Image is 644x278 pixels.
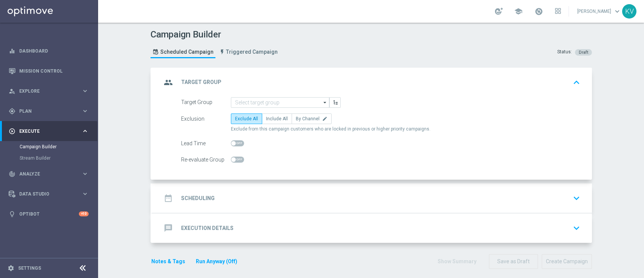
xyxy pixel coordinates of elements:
button: keyboard_arrow_down [570,221,583,235]
i: play_circle_outline [9,128,15,135]
span: Draft [579,50,588,55]
span: Triggered Campaign [226,49,278,55]
button: Notes & Tags [151,257,186,266]
span: By Channel [296,116,320,121]
span: Scheduled Campaign [160,49,214,55]
i: keyboard_arrow_up [571,77,582,88]
button: lightbulb Optibot +10 [8,211,89,217]
div: group Target Group keyboard_arrow_up [161,75,583,90]
span: Analyze [19,172,81,176]
div: Exclusion [181,113,231,124]
div: date_range Scheduling keyboard_arrow_down [161,191,583,205]
i: person_search [9,88,15,95]
button: Save as Draft [489,254,538,269]
i: keyboard_arrow_right [81,87,89,95]
div: Optibot [9,204,89,224]
div: Stream Builder [20,152,97,164]
a: Triggered Campaign [217,46,280,58]
div: Lead Time [181,138,231,149]
i: keyboard_arrow_right [81,190,89,197]
a: Mission Control [19,61,89,81]
button: keyboard_arrow_down [570,191,583,205]
i: keyboard_arrow_down [571,222,582,234]
div: Re-evaluate Group [181,154,231,165]
h2: Execution Details [181,225,234,232]
span: keyboard_arrow_down [613,7,621,16]
i: keyboard_arrow_down [571,193,582,204]
h1: Campaign Builder [151,29,281,40]
a: [PERSON_NAME]keyboard_arrow_down [576,6,622,17]
button: Data Studio keyboard_arrow_right [8,191,89,197]
span: Explore [19,89,81,93]
i: lightbulb [9,211,15,217]
span: Plan [19,109,81,113]
i: message [161,221,175,235]
button: track_changes Analyze keyboard_arrow_right [8,171,89,177]
button: Create Campaign [542,254,592,269]
i: date_range [161,191,175,205]
a: Dashboard [19,41,89,61]
button: keyboard_arrow_up [570,75,583,90]
button: Run Anyway (Off) [195,257,238,266]
div: +10 [79,211,89,216]
span: Exclude All [235,116,258,121]
i: settings [8,265,14,272]
a: Scheduled Campaign [151,46,215,58]
div: KV [622,4,636,19]
span: Data Studio [19,192,81,196]
a: Stream Builder [20,155,78,161]
div: Plan [9,108,81,115]
button: equalizer Dashboard [8,48,89,54]
h2: Scheduling [181,195,215,202]
h2: Target Group [181,79,221,86]
div: Dashboard [9,41,89,61]
span: Include All [266,116,288,121]
div: Analyze [9,171,81,177]
i: keyboard_arrow_right [81,170,89,177]
a: Optibot [19,204,79,224]
i: gps_fixed [9,108,15,115]
a: Campaign Builder [20,144,78,150]
a: Settings [18,266,41,270]
i: group [161,76,175,89]
i: arrow_drop_down [321,98,329,107]
button: Mission Control [8,68,89,74]
div: Campaign Builder [20,141,97,152]
i: keyboard_arrow_right [81,127,89,135]
button: play_circle_outline Execute keyboard_arrow_right [8,128,89,134]
div: Data Studio [9,191,81,197]
i: equalizer [9,48,15,54]
span: Execute [19,129,81,134]
i: keyboard_arrow_right [81,107,89,115]
input: Select target group [231,97,329,108]
span: Exclude from this campaign customers who are locked in previous or higher priority campaigns. [231,126,430,132]
div: message Execution Details keyboard_arrow_down [161,221,583,235]
colored-tag: Draft [575,49,592,55]
i: edit [322,116,327,121]
button: gps_fixed Plan keyboard_arrow_right [8,108,89,114]
div: Status: [557,49,572,56]
span: school [514,7,523,16]
i: track_changes [9,171,15,177]
div: Execute [9,128,81,135]
div: Target Group [181,97,231,108]
div: Mission Control [9,61,89,81]
button: person_search Explore keyboard_arrow_right [8,88,89,94]
div: Explore [9,88,81,95]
